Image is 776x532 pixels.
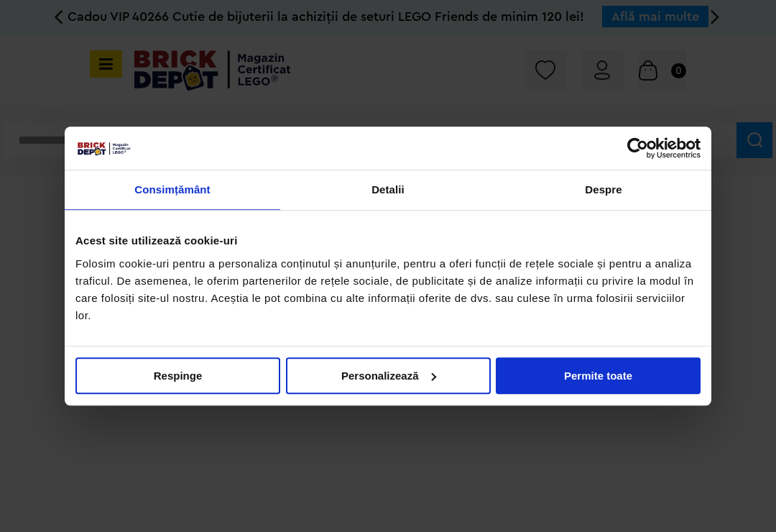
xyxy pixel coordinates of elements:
[575,137,701,159] a: Usercentrics Cookiebot - opens in a new window
[280,170,496,210] a: Detalii
[75,232,701,249] div: Acest site utilizează cookie-uri
[75,357,280,394] button: Respinge
[65,170,280,210] a: Consimțământ
[496,170,711,210] a: Despre
[496,357,701,394] button: Permite toate
[75,140,131,156] img: siglă
[286,357,491,394] button: Personalizează
[75,255,701,324] div: Folosim cookie-uri pentru a personaliza conținutul și anunțurile, pentru a oferi funcții de rețel...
